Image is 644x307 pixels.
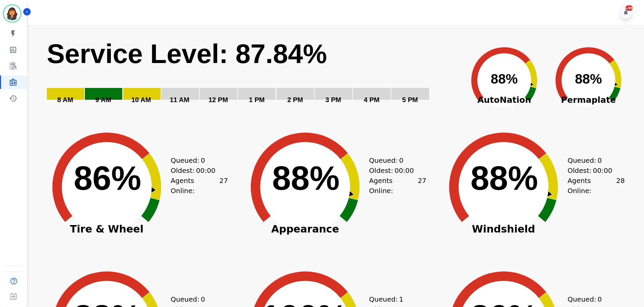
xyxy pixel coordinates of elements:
[436,226,571,233] span: Windshield
[399,155,404,165] span: 0
[287,96,303,103] text: 2 PM
[625,5,633,11] div: +99
[568,165,618,176] div: Oldest:
[4,5,20,22] img: Bordered avatar
[171,176,228,196] div: Agents Online:
[201,155,205,165] span: 0
[462,94,546,106] span: AutoNation
[369,294,420,304] div: Queued:
[131,96,151,103] text: 10 AM
[74,159,141,197] text: 86%
[208,96,228,103] text: 12 PM
[238,226,373,233] span: Appearance
[325,96,341,103] text: 3 PM
[598,294,602,304] span: 0
[46,37,461,113] svg: Service Level: 0%
[568,294,618,304] div: Queued:
[471,159,538,197] text: 88%
[39,226,174,233] span: Tire & Wheel
[364,96,380,103] text: 4 PM
[170,96,189,103] text: 11 AM
[598,155,602,165] span: 0
[249,96,265,103] text: 1 PM
[369,155,420,165] div: Queued:
[568,176,625,196] div: Agents Online:
[171,165,221,176] div: Oldest:
[201,294,205,304] span: 0
[369,176,426,196] div: Agents Online:
[57,96,73,103] text: 8 AM
[47,39,327,69] text: Service Level: 87.84%
[369,165,420,176] div: Oldest:
[402,96,418,103] text: 5 PM
[272,159,340,197] text: 88%
[593,165,612,176] span: 00:00
[196,165,216,176] span: 00:00
[418,176,426,196] span: 27
[394,165,414,176] span: 00:00
[171,294,221,304] div: Queued:
[575,71,602,86] text: 88%
[95,96,111,103] text: 9 AM
[171,155,221,165] div: Queued:
[491,71,518,86] text: 88%
[568,155,618,165] div: Queued:
[616,176,624,196] span: 28
[219,176,228,196] span: 27
[399,294,404,304] span: 1
[546,94,631,106] span: Permaplate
